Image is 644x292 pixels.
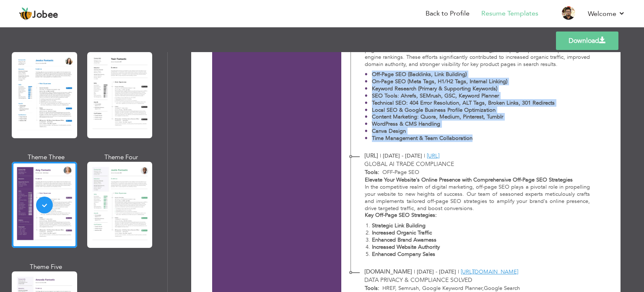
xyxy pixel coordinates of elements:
[365,184,590,212] p: In the competitive realm of digital marketing, off-page SEO plays a pivotal role in propelling yo...
[383,152,422,160] span: [DATE] - [DATE]
[89,153,154,162] div: Theme Four
[424,152,425,160] span: |
[365,168,379,176] b: Tools:
[364,160,454,168] span: Global AI Trade Compliance
[372,106,496,114] strong: Local SEO & Google Business Profile Optimization
[13,153,79,162] div: Theme Three
[372,250,435,258] strong: Enhanced Company Sales
[19,7,32,21] img: jobee.io
[372,85,497,92] strong: Keyword Research (Primary & Supporting Keywords)
[365,18,590,68] p: As a Digital Marketing Executive at Hitech Steel Industries, I specialized in enhancing the compa...
[427,152,439,160] a: [URL]
[461,268,518,276] a: [URL][DOMAIN_NAME]
[364,276,472,284] span: Data Privacy & Compliance Solved
[365,176,573,184] strong: Elevate Your Website's Online Presence with Comprehensive Off-Page SEO Strategies
[372,120,440,128] strong: WordPress & CMS Handling
[372,113,503,121] strong: Content Marketing: Quora, Medium, Pinterest, Tumblr
[380,152,381,160] span: |
[562,6,575,20] img: Profile Img
[372,222,426,229] strong: Strategic Link Building
[481,9,538,18] a: Resume Templates
[372,99,555,107] strong: Technical SEO: 404 Error Resolution, ALT Tags, Broken Links, 301 Redirects
[417,268,456,276] span: [DATE] - [DATE]
[372,78,507,85] strong: On-Page SEO (Meta Tags, H1/H2 Tags, Internal Linking)
[414,268,415,276] span: |
[458,268,459,276] span: |
[372,236,436,244] strong: Enhanced Brand Awarness
[372,92,499,100] strong: SEO Tools: Ahrefs, SEMrush, GSC, Keyword Planner
[372,127,406,135] strong: Canva Design
[32,11,58,20] span: Jobee
[372,134,473,142] strong: Time Management & Team Collaboration
[372,243,440,251] strong: Increased Website Authority
[365,284,379,292] b: Tools:
[372,71,467,78] strong: Off-Page SEO (Backlinks, Link Building)
[588,9,625,19] a: Welcome
[365,211,437,219] strong: Key Off-Page SEO Strategies:
[426,9,470,18] a: Back to Profile
[379,168,590,176] p: OFF-Page SEO
[364,268,412,276] span: [DOMAIN_NAME]
[364,152,378,160] span: [URL]
[19,7,58,21] a: Jobee
[372,229,432,237] strong: Increased Organic Traffic
[13,263,79,271] div: Theme Five
[556,32,618,50] a: Download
